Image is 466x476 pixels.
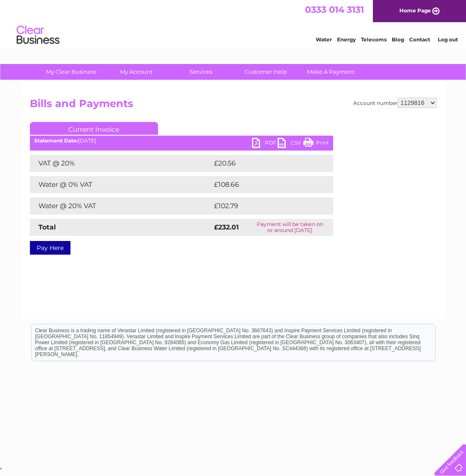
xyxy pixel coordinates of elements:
a: Current Invoice [30,122,158,135]
div: Account number [353,98,437,108]
a: Blog [392,36,404,43]
a: 0333 014 3131 [305,4,364,15]
a: Make A Payment [296,64,366,80]
a: Log out [438,36,458,43]
a: Contact [409,36,430,43]
a: Energy [337,36,356,43]
a: Water [316,36,332,43]
a: Pay Here [30,241,70,255]
a: Services [166,64,236,80]
td: £20.56 [212,155,316,172]
img: logo.png [16,22,60,48]
td: Water @ 0% VAT [30,176,212,193]
a: Print [303,138,329,150]
td: Water @ 20% VAT [30,197,212,215]
strong: Total [38,223,56,231]
a: CSV [278,138,303,150]
b: Statement Date: [34,137,78,144]
h2: Bills and Payments [30,98,437,114]
a: Telecoms [361,36,387,43]
td: £108.66 [212,176,318,193]
td: VAT @ 20% [30,155,212,172]
div: Clear Business is a trading name of Verastar Limited (registered in [GEOGRAPHIC_DATA] No. 3667643... [32,5,435,41]
td: Payment will be taken on or around [DATE] [247,219,333,236]
a: My Clear Business [36,64,106,80]
a: My Account [101,64,171,80]
td: £102.79 [212,197,317,215]
a: PDF [252,138,278,150]
div: [DATE] [30,138,333,144]
strong: £232.01 [214,223,239,231]
a: Customer Help [231,64,301,80]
